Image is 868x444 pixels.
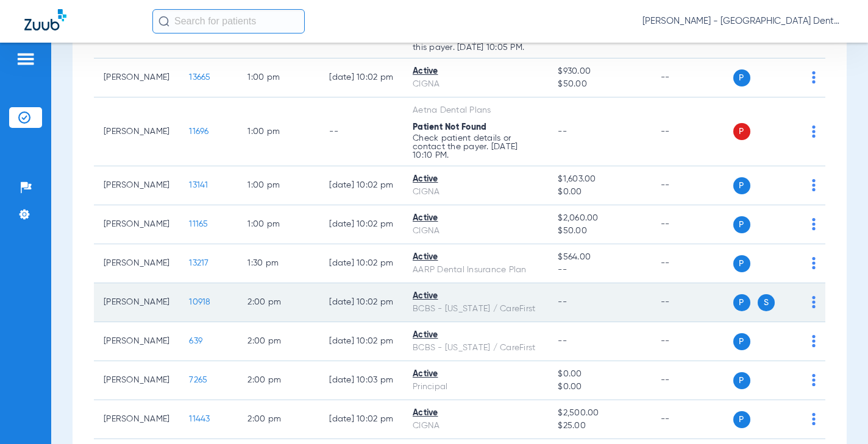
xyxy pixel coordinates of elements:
[189,298,210,306] span: 10918
[807,386,868,444] iframe: Chat Widget
[319,400,403,439] td: [DATE] 10:02 PM
[812,71,816,83] img: group-dot-blue.svg
[733,411,750,428] span: P
[94,283,179,322] td: [PERSON_NAME]
[733,372,750,389] span: P
[319,244,403,283] td: [DATE] 10:02 PM
[413,290,538,303] div: Active
[238,361,319,400] td: 2:00 PM
[413,303,538,315] div: BCBS - [US_STATE] / CareFirst
[413,420,538,432] div: CIGNA
[189,220,208,228] span: 11165
[319,205,403,244] td: [DATE] 10:02 PM
[319,166,403,205] td: [DATE] 10:02 PM
[812,179,816,191] img: group-dot-blue.svg
[558,212,641,225] span: $2,060.00
[413,342,538,354] div: BCBS - [US_STATE] / CareFirst
[651,205,733,244] td: --
[413,134,538,160] p: Check patient details or contact the payer. [DATE] 10:10 PM.
[651,400,733,439] td: --
[413,329,538,342] div: Active
[558,407,641,420] span: $2,500.00
[94,58,179,97] td: [PERSON_NAME]
[319,97,403,166] td: --
[238,58,319,97] td: 1:00 PM
[413,264,538,277] div: AARP Dental Insurance Plan
[413,368,538,381] div: Active
[238,205,319,244] td: 1:00 PM
[733,123,750,140] span: P
[238,400,319,439] td: 2:00 PM
[733,69,750,86] span: P
[558,298,567,306] span: --
[152,9,305,33] input: Search for patients
[812,374,816,386] img: group-dot-blue.svg
[413,251,538,264] div: Active
[651,244,733,283] td: --
[413,78,538,91] div: CIGNA
[413,186,538,199] div: CIGNA
[238,322,319,361] td: 2:00 PM
[812,257,816,269] img: group-dot-blue.svg
[651,97,733,166] td: --
[413,173,538,186] div: Active
[558,264,641,277] span: --
[189,259,208,267] span: 13217
[558,65,641,78] span: $930.00
[733,255,750,272] span: P
[733,177,750,194] span: P
[94,244,179,283] td: [PERSON_NAME]
[94,205,179,244] td: [PERSON_NAME]
[733,333,750,350] span: P
[651,322,733,361] td: --
[413,407,538,420] div: Active
[812,335,816,347] img: group-dot-blue.svg
[733,216,750,233] span: P
[238,244,319,283] td: 1:30 PM
[651,58,733,97] td: --
[319,58,403,97] td: [DATE] 10:02 PM
[651,361,733,400] td: --
[558,186,641,199] span: $0.00
[158,16,169,27] img: Search Icon
[189,127,208,136] span: 11696
[558,173,641,186] span: $1,603.00
[238,283,319,322] td: 2:00 PM
[189,376,207,384] span: 7265
[238,166,319,205] td: 1:00 PM
[319,283,403,322] td: [DATE] 10:02 PM
[189,337,202,345] span: 639
[189,73,210,82] span: 13665
[558,78,641,91] span: $50.00
[558,420,641,432] span: $25.00
[94,361,179,400] td: [PERSON_NAME]
[651,166,733,205] td: --
[812,125,816,138] img: group-dot-blue.svg
[413,212,538,225] div: Active
[319,361,403,400] td: [DATE] 10:03 PM
[413,104,538,117] div: Aetna Dental Plans
[642,15,844,27] span: [PERSON_NAME] - [GEOGRAPHIC_DATA] Dental
[94,97,179,166] td: [PERSON_NAME]
[758,294,775,311] span: S
[16,52,35,66] img: hamburger-icon
[812,296,816,308] img: group-dot-blue.svg
[733,294,750,311] span: P
[238,97,319,166] td: 1:00 PM
[413,65,538,78] div: Active
[189,415,210,423] span: 11443
[319,322,403,361] td: [DATE] 10:02 PM
[558,251,641,264] span: $564.00
[413,381,538,393] div: Principal
[558,381,641,393] span: $0.00
[558,127,567,136] span: --
[189,181,208,189] span: 13141
[558,337,567,345] span: --
[94,400,179,439] td: [PERSON_NAME]
[558,225,641,238] span: $50.00
[24,9,66,30] img: Zuub Logo
[94,166,179,205] td: [PERSON_NAME]
[812,218,816,230] img: group-dot-blue.svg
[413,123,486,132] span: Patient Not Found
